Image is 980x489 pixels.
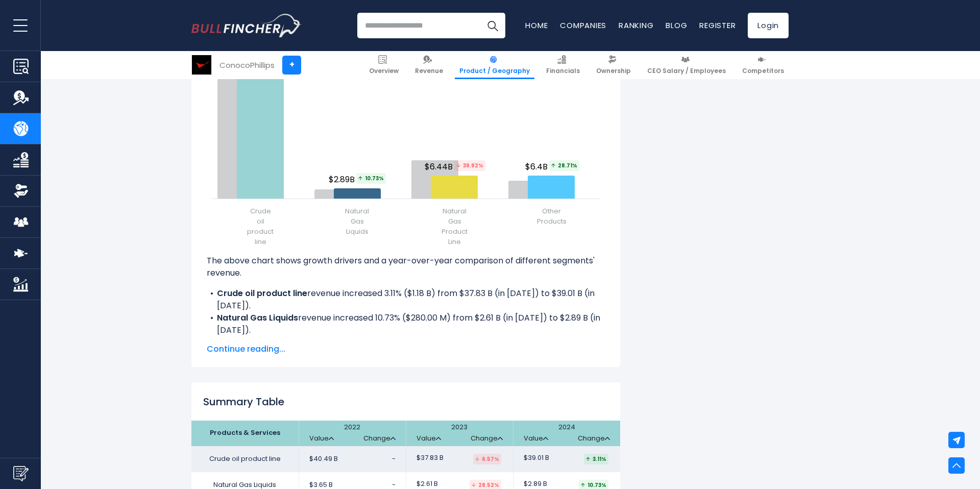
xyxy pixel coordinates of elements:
[480,13,505,38] button: Search
[524,480,547,488] span: $2.89 B
[619,20,653,31] a: Ranking
[410,51,448,79] a: Revenue
[524,454,549,462] span: $39.01 B
[282,56,301,75] a: +
[596,67,631,75] span: Ownership
[592,51,635,79] a: Ownership
[542,51,584,79] a: Financials
[217,312,298,324] b: Natural Gas Liquids
[454,160,485,171] tspan: 39.92%
[207,312,605,336] li: revenue increased 10.73% ($280.00 M) from $2.61 B (in [DATE]) to $2.89 B (in [DATE]).
[549,160,579,171] span: 28.71%
[364,51,403,79] a: Overview
[473,454,501,464] div: 6.57%
[459,67,530,75] span: Product / Geography
[191,446,299,472] td: Crude oil product line
[309,455,338,463] span: $40.49 B
[345,206,369,237] span: Natural Gas Liquids
[647,67,726,75] span: CEO Salary / Employees
[524,434,548,443] a: Value
[584,454,608,464] div: 3.11%
[13,183,29,199] img: Ownership
[299,421,406,446] th: 2022
[363,434,396,443] a: Change
[560,20,606,31] a: Companies
[356,173,386,184] span: 10.73%
[406,421,513,446] th: 2023
[415,67,443,75] span: Revenue
[666,20,687,31] a: Blog
[416,454,444,462] span: $37.83 B
[643,51,730,79] a: CEO Salary / Employees
[525,160,581,173] span: $6.4B
[191,14,302,37] img: Bullfincher logo
[416,434,441,443] a: Value
[207,287,605,312] li: revenue increased 3.11% ($1.18 B) from $37.83 B (in [DATE]) to $39.01 B (in [DATE]).
[191,394,620,409] h2: Summary Table
[578,434,610,443] a: Change
[442,206,468,247] span: Natural Gas Product Line
[748,13,789,38] a: Login
[738,51,789,79] a: Competitors
[392,454,396,463] span: -
[471,434,503,443] a: Change
[425,160,487,173] span: $6.44B
[247,206,274,247] span: Crude oil product line
[455,51,534,79] a: Product / Geography
[219,59,275,71] div: ConocoPhillips
[416,480,438,488] span: $2.61 B
[699,20,736,31] a: Register
[525,20,548,31] a: Home
[329,173,387,186] span: $2.89B
[191,421,299,446] th: Products & Services
[513,421,620,446] th: 2024
[217,287,307,299] b: Crude oil product line
[742,67,784,75] span: Competitors
[207,343,605,355] span: Continue reading...
[369,67,399,75] span: Overview
[207,255,605,279] p: The above chart shows growth drivers and a year-over-year comparison of different segments' revenue.
[191,14,301,37] a: Go to homepage
[537,206,567,227] span: Other Products
[192,55,211,75] img: COP logo
[309,434,334,443] a: Value
[546,67,580,75] span: Financials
